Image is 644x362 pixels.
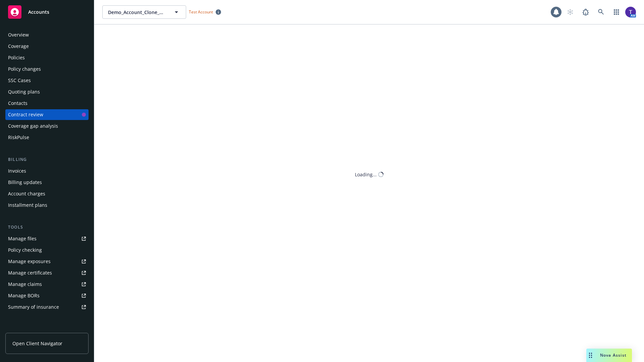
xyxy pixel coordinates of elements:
a: Manage exposures [5,256,89,267]
a: Policy checking [5,245,89,255]
span: Nova Assist [600,352,627,358]
div: Coverage [8,41,29,52]
a: Search [594,5,608,19]
a: Billing updates [5,177,89,188]
a: Switch app [610,5,623,19]
span: Test Account [186,8,224,15]
a: Start snowing [563,5,577,19]
div: Coverage gap analysis [8,121,58,131]
div: Installment plans [8,200,47,210]
a: Manage files [5,233,89,244]
a: Installment plans [5,200,89,210]
a: Account charges [5,188,89,199]
a: Manage claims [5,279,89,290]
a: Accounts [5,3,89,21]
img: photo [625,7,636,17]
div: Summary of insurance [8,302,59,312]
a: Report a Bug [579,5,592,19]
a: Summary of insurance [5,302,89,312]
span: Demo_Account_Clone_QA_CR_Tests_Client [108,9,166,16]
a: Contract review [5,109,89,120]
div: SSC Cases [8,75,31,86]
div: Account charges [8,188,45,199]
a: Manage BORs [5,290,89,301]
div: Overview [8,29,29,40]
div: Quoting plans [8,86,40,97]
div: Billing updates [8,177,42,188]
a: RiskPulse [5,132,89,143]
div: Manage claims [8,279,42,290]
div: Tools [5,224,89,231]
a: Policy changes [5,64,89,74]
div: Policy changes [8,64,41,74]
span: Test Account [189,9,213,15]
div: Manage files [8,233,37,244]
div: Drag to move [586,349,595,362]
div: Manage exposures [8,256,51,267]
div: Policies [8,52,25,63]
a: Invoices [5,166,89,176]
a: Policies [5,52,89,63]
span: Accounts [28,9,49,15]
div: RiskPulse [8,132,29,143]
a: Contacts [5,98,89,109]
div: Billing [5,156,89,163]
div: Invoices [8,166,26,176]
a: Manage certificates [5,267,89,278]
a: SSC Cases [5,75,89,86]
div: Contract review [8,109,43,120]
a: Coverage [5,41,89,52]
a: Overview [5,29,89,40]
div: Loading... [355,171,377,178]
div: Analytics hub [5,326,89,333]
div: Contacts [8,98,28,109]
a: Quoting plans [5,86,89,97]
button: Demo_Account_Clone_QA_CR_Tests_Client [102,5,186,19]
button: Nova Assist [586,349,632,362]
div: Manage BORs [8,290,40,301]
div: Policy checking [8,245,42,255]
span: Open Client Navigator [12,340,62,347]
div: Manage certificates [8,267,52,278]
a: Coverage gap analysis [5,121,89,131]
